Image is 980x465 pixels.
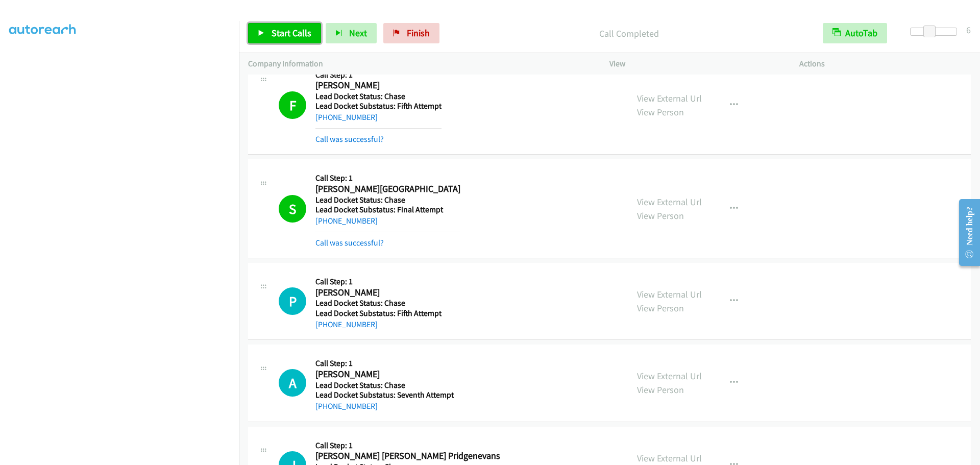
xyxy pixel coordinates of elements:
p: Call Completed [453,27,804,40]
a: View External Url [637,452,702,464]
h2: [PERSON_NAME] [315,287,442,299]
a: View Person [637,302,684,314]
a: View Person [637,106,684,118]
h5: Call Step: 1 [315,173,460,183]
a: View Person [637,384,684,396]
span: Next [349,27,367,39]
button: Next [326,23,377,43]
a: Call was successful? [315,238,384,248]
h1: A [279,369,306,397]
h5: Lead Docket Status: Chase [315,298,442,308]
h5: Lead Docket Substatus: Final Attempt [315,205,460,215]
a: Call was successful? [315,134,384,144]
h5: Lead Docket Status: Chase [315,380,454,390]
a: View External Url [637,288,702,300]
span: Finish [407,27,430,39]
h2: [PERSON_NAME] [315,80,442,91]
h1: S [279,195,306,223]
h5: Lead Docket Status: Chase [315,195,460,205]
h5: Lead Docket Substatus: Fifth Attempt [315,101,442,111]
p: View [609,58,781,70]
button: AutoTab [823,23,887,43]
a: [PHONE_NUMBER] [315,320,378,329]
iframe: Resource Center [950,192,980,273]
h5: Call Step: 1 [315,70,442,80]
p: Company Information [248,58,591,70]
a: View Person [637,210,684,222]
h5: Call Step: 1 [315,440,500,451]
h5: Call Step: 1 [315,358,454,369]
div: 6 [966,23,971,37]
a: Start Calls [248,23,321,43]
h1: F [279,91,306,119]
a: [PHONE_NUMBER] [315,112,378,122]
h5: Call Step: 1 [315,277,442,287]
a: View External Url [637,370,702,382]
div: The call is yet to be attempted [279,369,306,397]
a: [PHONE_NUMBER] [315,216,378,226]
div: The call is yet to be attempted [279,287,306,315]
h5: Lead Docket Substatus: Fifth Attempt [315,308,442,319]
h1: P [279,287,306,315]
h5: Lead Docket Substatus: Seventh Attempt [315,390,454,400]
p: Actions [799,58,971,70]
span: Start Calls [272,27,311,39]
a: Finish [383,23,439,43]
h5: Lead Docket Status: Chase [315,91,442,102]
h2: [PERSON_NAME] [315,369,454,380]
a: View External Url [637,92,702,104]
h2: [PERSON_NAME] [PERSON_NAME] Pridgenevans [315,450,500,462]
a: View External Url [637,196,702,208]
h2: [PERSON_NAME][GEOGRAPHIC_DATA] [315,183,460,195]
a: [PHONE_NUMBER] [315,401,378,411]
